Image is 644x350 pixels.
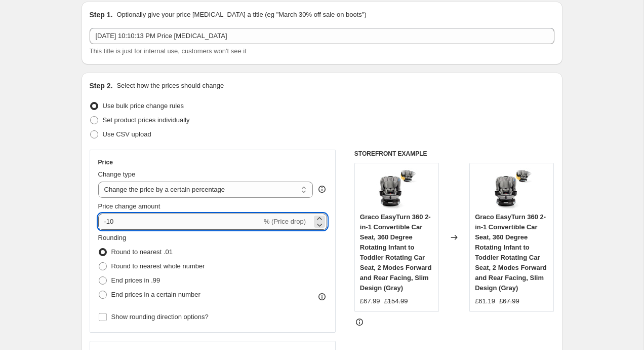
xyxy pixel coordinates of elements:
[98,158,113,166] h3: Price
[111,313,209,321] span: Show rounding direction options?
[475,213,547,292] span: Graco EasyTurn 360 2-in-1 Convertible Car Seat, 360 Degree Rotating Infant to Toddler Rotating Ca...
[475,296,495,306] div: £61.19
[264,218,306,225] span: % (Price drop)
[90,81,113,91] h2: Step 2.
[98,170,136,178] span: Change type
[384,296,408,306] strike: £154.99
[90,47,247,55] span: This title is just for internal use, customers won't see it
[111,291,200,298] span: End prices in a certain number
[492,168,532,209] img: 81MzsxOZpLL._SL1500_80x.jpg
[317,184,327,194] div: help
[103,130,151,138] span: Use CSV upload
[111,276,160,284] span: End prices in .99
[98,234,127,241] span: Rounding
[111,248,173,256] span: Round to nearest .01
[98,202,160,210] span: Price change amount
[103,102,184,110] span: Use bulk price change rules
[90,28,554,44] input: 30% off holiday sale
[98,214,262,230] input: -15
[116,81,224,91] p: Select how the prices should change
[360,213,432,292] span: Graco EasyTurn 360 2-in-1 Convertible Car Seat, 360 Degree Rotating Infant to Toddler Rotating Ca...
[103,116,190,124] span: Set product prices individually
[360,296,380,306] div: £67.99
[116,10,366,20] p: Optionally give your price [MEDICAL_DATA] a title (eg "March 30% off sale on boots")
[111,262,205,270] span: Round to nearest whole number
[376,168,417,209] img: 81MzsxOZpLL._SL1500_80x.jpg
[499,296,519,306] strike: £67.99
[354,150,554,158] h6: STOREFRONT EXAMPLE
[90,10,113,20] h2: Step 1.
